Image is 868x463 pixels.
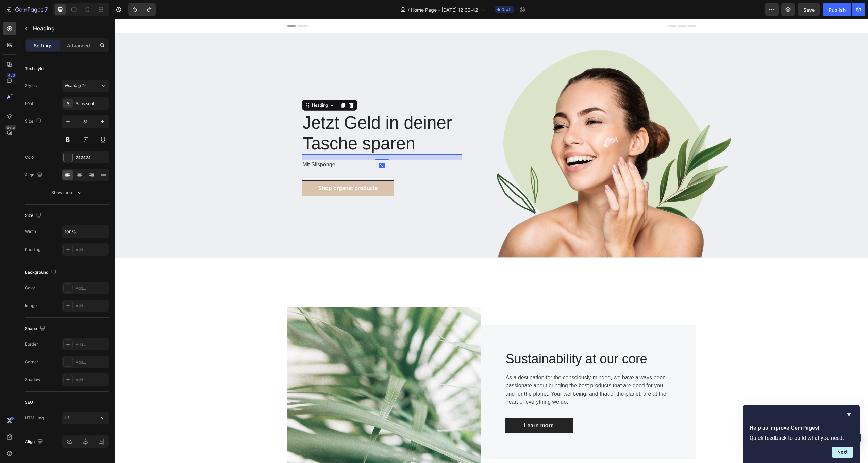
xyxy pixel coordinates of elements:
[76,359,107,365] div: Add...
[391,354,556,387] p: As a destination for the consciously-minded, we have always been passionate about bringing the be...
[25,399,33,405] div: SEO
[25,117,43,126] div: Size
[501,6,512,13] span: Draft
[803,7,815,13] span: Save
[411,6,478,13] span: Home Page - [DATE] 12:32:42
[25,171,44,180] div: Align
[391,332,556,348] p: Sustainability at our core
[25,83,37,89] div: Styles
[5,125,16,130] div: Beta
[750,410,853,458] div: Help us improve GemPages!
[798,3,820,16] button: Save
[25,211,43,220] div: Size
[823,3,851,16] button: Publish
[67,42,90,49] p: Advanced
[62,412,109,424] button: H1
[25,341,38,347] div: Border
[128,3,156,16] div: Undo/Redo
[25,100,33,107] div: Font
[51,189,83,196] div: Show more
[25,437,44,446] div: Align
[408,6,410,13] span: /
[76,247,107,253] div: Add...
[264,144,271,149] div: 16
[76,341,107,348] div: Add...
[750,435,853,441] p: Quick feedback to build what you need.
[25,415,44,421] div: HTML tag
[3,3,51,16] button: 7
[188,93,347,135] p: Jetzt Geld in deiner Tasche sparen
[45,5,48,14] p: 7
[62,80,109,92] button: Heading 1*
[410,402,439,411] div: Learn more
[65,415,69,420] span: H1
[76,377,107,383] div: Add...
[377,31,617,239] img: Alt Image
[204,165,263,173] div: Shop organic products
[25,377,40,383] div: Shadow
[187,161,280,177] a: Shop organic products
[33,24,106,32] p: Heading
[25,268,58,277] div: Background
[187,93,347,135] h1: Rich Text Editor. Editing area: main
[390,399,458,414] a: Learn more
[25,187,109,199] button: Show more
[25,246,40,253] div: Padding
[76,155,107,161] div: 242424
[25,285,35,291] div: Color
[115,19,868,463] iframe: Design area
[845,410,853,418] button: Hide survey
[25,66,44,72] div: Text style
[187,141,347,150] div: Rich Text Editor. Editing area: main
[25,324,47,333] div: Shape
[196,83,215,89] div: Heading
[34,42,53,49] p: Settings
[832,447,853,458] button: Next question
[188,142,347,150] p: Mit Silsponge!
[829,6,846,13] div: Publish
[65,83,86,89] span: Heading 1*
[25,154,35,160] div: Color
[6,73,16,78] div: 450
[62,225,109,238] input: Auto
[76,285,107,291] div: Add...
[750,424,853,432] h2: Help us improve GemPages!
[173,288,367,458] img: Alt Image
[76,101,107,107] div: Sans-serif
[25,303,37,309] div: Image
[25,359,38,365] div: Corner
[76,303,107,309] div: Add...
[25,228,36,235] div: Width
